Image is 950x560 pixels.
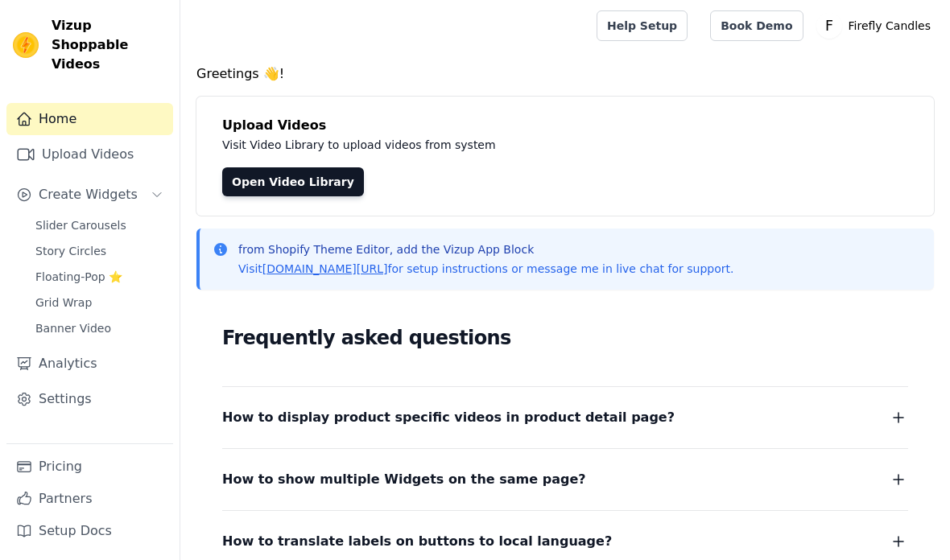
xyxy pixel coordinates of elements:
[13,32,39,58] img: Vizup
[26,317,173,340] a: Banner Video
[222,135,908,154] p: Visit Video Library to upload videos from system
[6,515,173,547] a: Setup Docs
[52,16,167,74] span: Vizup Shoppable Videos
[6,138,173,171] a: Upload Videos
[222,406,675,429] span: How to display product specific videos in product detail page?
[6,383,173,415] a: Settings
[842,11,937,40] p: Firefly Candles
[6,103,173,135] a: Home
[39,185,138,204] span: Create Widgets
[35,269,122,285] span: Floating-Pop ⭐
[222,468,908,491] button: How to show multiple Widgets on the same page?
[6,179,173,211] button: Create Widgets
[6,348,173,380] a: Analytics
[26,240,173,262] a: Story Circles
[710,10,803,41] a: Book Demo
[222,406,908,429] button: How to display product specific videos in product detail page?
[35,217,126,233] span: Slider Carousels
[222,468,586,491] span: How to show multiple Widgets on the same page?
[222,322,908,354] h2: Frequently asked questions
[196,64,934,84] h4: Greetings 👋!
[262,262,388,275] a: [DOMAIN_NAME][URL]
[238,241,733,257] p: from Shopify Theme Editor, add the Vizup App Block
[6,483,173,515] a: Partners
[222,167,364,196] a: Open Video Library
[597,10,688,41] a: Help Setup
[35,294,92,311] span: Grid Wrap
[35,243,106,259] span: Story Circles
[26,291,173,314] a: Grid Wrap
[222,530,612,553] span: How to translate labels on buttons to local language?
[35,320,111,336] span: Banner Video
[816,11,937,40] button: F Firefly Candles
[6,451,173,483] a: Pricing
[222,116,908,135] h4: Upload Videos
[26,214,173,237] a: Slider Carousels
[26,266,173,288] a: Floating-Pop ⭐
[238,261,733,277] p: Visit for setup instructions or message me in live chat for support.
[825,18,833,34] text: F
[222,530,908,553] button: How to translate labels on buttons to local language?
